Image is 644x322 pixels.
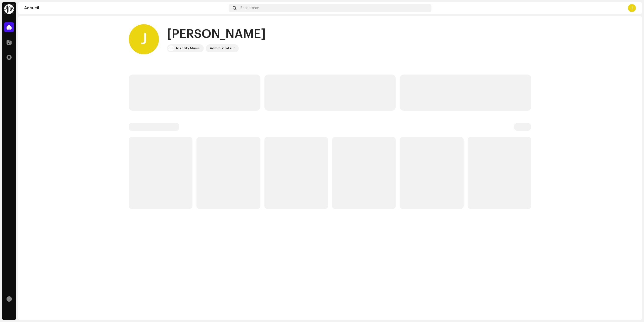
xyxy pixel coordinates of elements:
[4,4,14,14] img: 0f74c21f-6d1c-4dbc-9196-dbddad53419e
[210,45,235,51] div: Administrateur
[240,6,259,10] span: Rechercher
[129,24,159,54] div: J
[628,4,636,12] div: J
[167,26,266,42] div: [PERSON_NAME]
[176,45,200,51] div: Identity Music
[24,6,227,10] div: Accueil
[168,45,174,51] img: 0f74c21f-6d1c-4dbc-9196-dbddad53419e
